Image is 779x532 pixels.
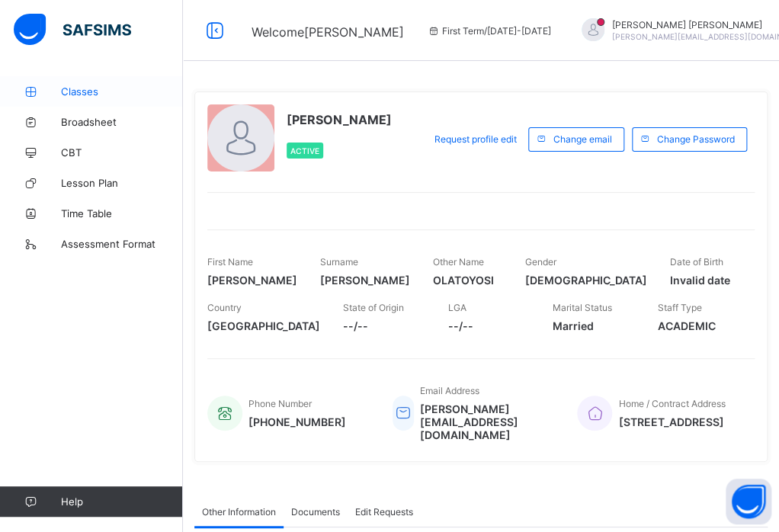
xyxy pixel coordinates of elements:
span: [PHONE_NUMBER] [248,415,346,428]
span: Other Information [202,506,276,518]
span: ACADEMIC [658,319,740,332]
span: LGA [448,302,466,313]
span: Time Table [61,207,183,220]
span: Surname [320,256,358,268]
span: Country [207,302,242,313]
span: Invalid date [670,274,739,287]
span: Welcome [PERSON_NAME] [252,24,404,40]
span: Lesson Plan [61,177,183,189]
span: Classes [61,85,183,98]
span: Married [553,319,635,332]
span: CBT [61,146,183,159]
span: Date of Birth [670,256,723,268]
span: First Name [207,256,253,268]
span: Marital Status [553,302,612,313]
span: Assessment Format [61,238,183,250]
span: Change email [553,133,612,145]
span: Active [290,146,319,155]
span: Email Address [420,385,479,396]
span: --/-- [343,319,425,332]
span: --/-- [448,319,531,332]
span: Edit Requests [355,506,413,518]
span: [STREET_ADDRESS] [618,415,725,428]
img: safsims [14,14,131,46]
span: OLATOYOSI [433,274,502,287]
span: Home / Contract Address [618,398,725,409]
button: Open asap [726,479,771,524]
span: Staff Type [658,302,702,313]
span: Request profile edit [434,133,517,145]
span: Other Name [433,256,484,268]
span: [PERSON_NAME] [287,112,392,127]
span: session/term information [427,25,551,37]
span: Phone Number [248,398,312,409]
span: State of Origin [343,302,404,313]
span: [PERSON_NAME] [320,274,410,287]
span: [GEOGRAPHIC_DATA] [207,319,320,332]
span: [DEMOGRAPHIC_DATA] [525,274,647,287]
span: Help [61,495,182,508]
span: Gender [525,256,556,268]
span: Change Password [657,133,735,145]
span: Documents [291,506,340,518]
span: Broadsheet [61,116,183,128]
span: [PERSON_NAME][EMAIL_ADDRESS][DOMAIN_NAME] [420,402,555,441]
span: [PERSON_NAME] [207,274,297,287]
